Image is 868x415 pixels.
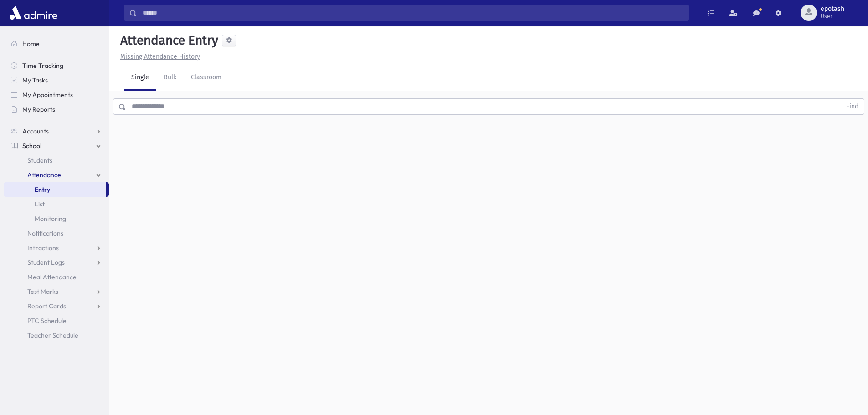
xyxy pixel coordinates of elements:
[35,185,50,194] span: Entry
[117,33,218,48] h5: Attendance Entry
[156,65,184,91] a: Bulk
[27,287,58,296] span: Test Marks
[27,244,59,252] span: Infractions
[27,331,78,339] span: Teacher Schedule
[27,171,61,179] span: Attendance
[22,127,49,135] span: Accounts
[4,168,109,182] a: Attendance
[27,302,66,310] span: Report Cards
[4,211,109,226] a: Monitoring
[27,258,65,266] span: Student Logs
[35,215,66,223] span: Monitoring
[22,142,41,150] span: School
[4,87,109,102] a: My Appointments
[4,284,109,299] a: Test Marks
[35,200,45,208] span: List
[22,40,40,48] span: Home
[4,241,109,255] a: Infractions
[4,313,109,328] a: PTC Schedule
[117,53,200,61] a: Missing Attendance History
[4,102,109,117] a: My Reports
[22,91,73,99] span: My Appointments
[27,229,63,237] span: Notifications
[184,65,229,91] a: Classroom
[27,273,77,281] span: Meal Attendance
[4,124,109,138] a: Accounts
[4,328,109,343] a: Teacher Schedule
[137,5,688,21] input: Search
[4,197,109,211] a: List
[4,299,109,313] a: Report Cards
[4,73,109,87] a: My Tasks
[4,255,109,270] a: Student Logs
[27,317,67,325] span: PTC Schedule
[821,5,844,13] span: epotash
[22,76,48,84] span: My Tasks
[4,138,109,153] a: School
[120,53,200,61] u: Missing Attendance History
[22,105,55,113] span: My Reports
[4,270,109,284] a: Meal Attendance
[124,65,156,91] a: Single
[4,36,109,51] a: Home
[22,61,63,70] span: Time Tracking
[7,4,60,22] img: AdmirePro
[4,58,109,73] a: Time Tracking
[841,99,864,114] button: Find
[4,153,109,168] a: Students
[4,226,109,241] a: Notifications
[4,182,106,197] a: Entry
[821,13,844,20] span: User
[27,156,52,164] span: Students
